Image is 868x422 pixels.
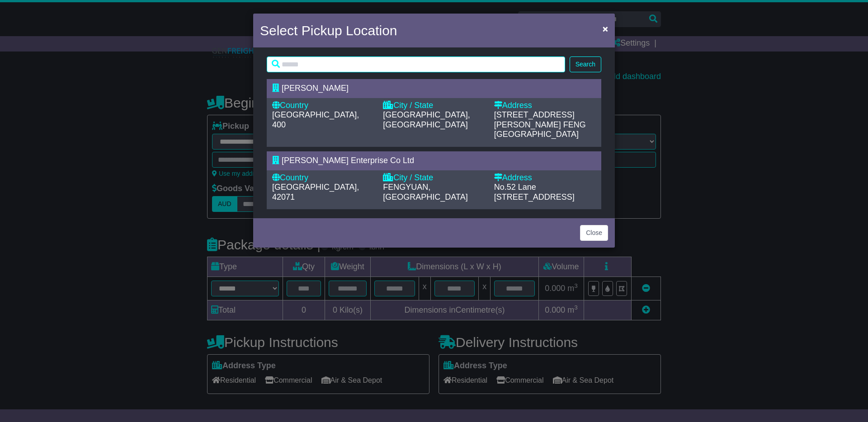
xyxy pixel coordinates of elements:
h4: Select Pickup Location [260,20,397,41]
span: No.52 Lane [494,183,536,192]
span: [GEOGRAPHIC_DATA], [GEOGRAPHIC_DATA] [383,110,470,129]
span: [STREET_ADDRESS][PERSON_NAME] [494,110,575,129]
span: [GEOGRAPHIC_DATA], 400 [272,110,359,129]
div: City / State [383,173,485,183]
div: Address [494,173,596,183]
span: [PERSON_NAME] Enterprise Co Ltd [282,156,414,165]
span: [PERSON_NAME] [282,84,349,93]
div: Country [272,101,374,111]
div: City / State [383,101,485,111]
span: FENG [GEOGRAPHIC_DATA] [494,120,586,139]
span: FENGYUAN, [GEOGRAPHIC_DATA] [383,183,467,202]
div: Address [494,101,596,111]
div: Country [272,173,374,183]
span: [STREET_ADDRESS] [494,192,575,202]
span: [GEOGRAPHIC_DATA], 42071 [272,183,359,202]
button: Close [580,225,608,241]
button: Search [570,56,601,72]
span: × [603,23,608,34]
button: Close [598,19,613,38]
